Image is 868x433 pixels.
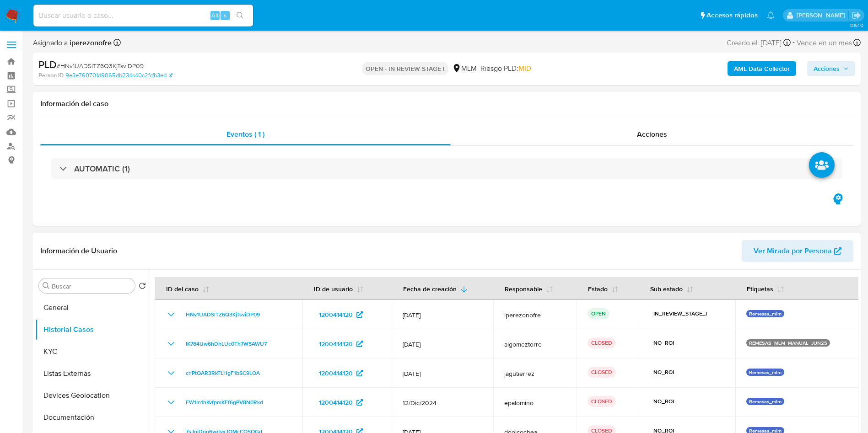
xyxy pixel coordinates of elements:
a: 9e3e760701d9065db234c40c2fcfb3ed [65,71,173,80]
span: Riesgo PLD: [480,64,531,74]
button: Historial Casos [35,319,150,341]
span: - [793,37,795,49]
button: Listas Externas [35,363,150,385]
p: OPEN - IN REVIEW STAGE I [362,62,448,75]
span: Accesos rápidos [706,11,758,20]
button: General [35,297,150,319]
button: Devices Geolocation [35,385,150,406]
h1: Información de Usuario [40,246,117,256]
b: AML Data Collector [734,61,790,76]
input: Buscar usuario o caso... [33,10,253,21]
h1: Información del caso [40,99,853,108]
span: Vence en un mes [797,38,852,48]
a: Salir [852,11,861,20]
p: ivonne.perezonofre@mercadolibre.com.mx [797,11,848,20]
div: AUTOMATIC (1) [51,158,842,179]
span: MID [518,63,531,74]
h3: AUTOMATIC (1) [74,164,130,174]
span: Alt [211,11,219,20]
button: Volver al orden por defecto [139,282,146,292]
span: # HNv1UADSlTZ6Q3KjTsviDP09 [57,61,144,70]
div: MLM [452,64,477,74]
a: Notificaciones [767,11,775,19]
button: Acciones [807,61,855,76]
input: Buscar [52,282,131,290]
b: Person ID [38,71,64,80]
button: Ver Mirada por Persona [742,240,853,262]
b: iperezonofre [68,37,112,48]
span: Eventos ( 1 ) [226,129,264,139]
span: Acciones [814,61,840,76]
button: KYC [35,341,150,363]
button: AML Data Collector [728,61,796,76]
b: PLD [38,57,57,72]
span: s [224,11,226,20]
button: Documentación [35,406,150,428]
span: Acciones [637,129,667,139]
span: Asignado a [33,38,112,48]
button: Buscar [43,282,50,289]
span: Ver Mirada por Persona [754,240,832,262]
button: search-icon [231,9,249,22]
div: Creado el: [DATE] [727,37,791,49]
